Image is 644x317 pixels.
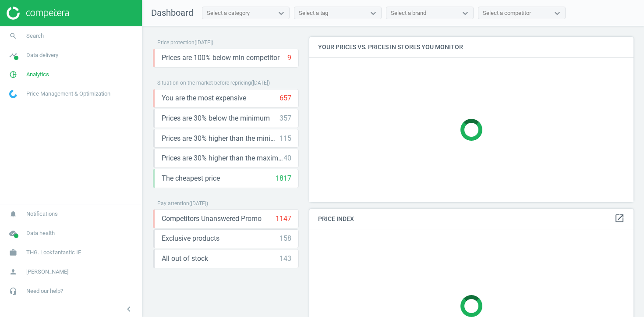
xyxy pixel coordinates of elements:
[162,114,270,123] span: Prices are 30% below the minimum
[26,51,58,59] span: Data delivery
[26,268,68,276] span: [PERSON_NAME]
[9,90,17,98] img: wGWNvw8QSZomAAAAABJRU5ErkJggg==
[280,114,291,123] div: 357
[26,71,49,78] span: Analytics
[162,153,283,163] span: Prices are 30% higher than the maximal
[195,39,213,46] span: ( [DATE] )
[151,7,193,18] span: Dashboard
[287,53,291,63] div: 9
[299,9,328,17] div: Select a tag
[5,283,21,299] i: headset_mic
[26,229,55,237] span: Data health
[157,39,195,46] span: Price protection
[280,254,291,264] div: 143
[283,153,291,163] div: 40
[26,249,81,256] span: THG. Lookfantastic IE
[276,214,291,224] div: 1147
[276,174,291,183] div: 1817
[280,134,291,143] div: 115
[614,213,625,224] i: open_in_new
[26,210,58,218] span: Notifications
[5,66,21,83] i: pie_chart_outlined
[280,93,291,103] div: 657
[162,53,280,63] span: Prices are 100% below min competitor
[309,37,633,57] h4: Your prices vs. prices in stores you monitor
[309,209,633,229] h4: Price Index
[162,254,208,264] span: All out of stock
[157,80,251,86] span: Situation on the market before repricing
[5,264,21,280] i: person
[5,206,21,222] i: notifications
[5,244,21,261] i: work
[162,234,219,243] span: Exclusive products
[5,225,21,242] i: cloud_done
[483,9,531,17] div: Select a competitor
[7,7,69,20] img: ajHJNr6hYgQAAAAASUVORK5CYII=
[5,47,21,64] i: timeline
[251,80,270,86] span: ( [DATE] )
[118,303,140,315] button: chevron_left
[157,200,189,207] span: Pay attention
[26,32,44,40] span: Search
[26,90,110,98] span: Price Management & Optimization
[207,9,250,17] div: Select a category
[614,213,625,224] a: open_in_new
[391,9,426,17] div: Select a brand
[189,200,208,207] span: ( [DATE] )
[162,134,280,143] span: Prices are 30% higher than the minimum
[162,174,220,183] span: The cheapest price
[162,214,262,224] span: Competitors Unanswered Promo
[162,93,246,103] span: You are the most expensive
[124,304,134,314] i: chevron_left
[280,234,291,243] div: 158
[26,287,63,295] span: Need our help?
[5,28,21,44] i: search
